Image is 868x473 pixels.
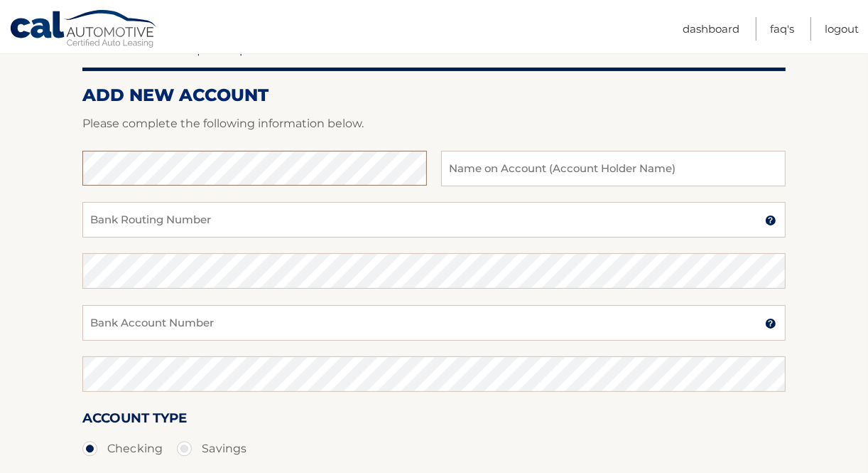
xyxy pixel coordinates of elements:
a: FAQ's [770,17,794,41]
a: Logout [825,17,859,41]
label: Checking [82,435,163,463]
img: tooltip.svg [765,318,776,329]
input: Bank Routing Number [82,202,786,238]
a: Dashboard [683,17,739,41]
label: Savings [177,435,246,463]
img: tooltip.svg [765,215,776,226]
a: Cal Automotive [9,9,158,51]
label: Account Type [82,408,187,434]
p: Please complete the following information below. [82,114,786,134]
input: Name on Account (Account Holder Name) [441,151,786,186]
h2: ADD NEW ACCOUNT [82,85,786,106]
input: Bank Account Number [82,305,786,341]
